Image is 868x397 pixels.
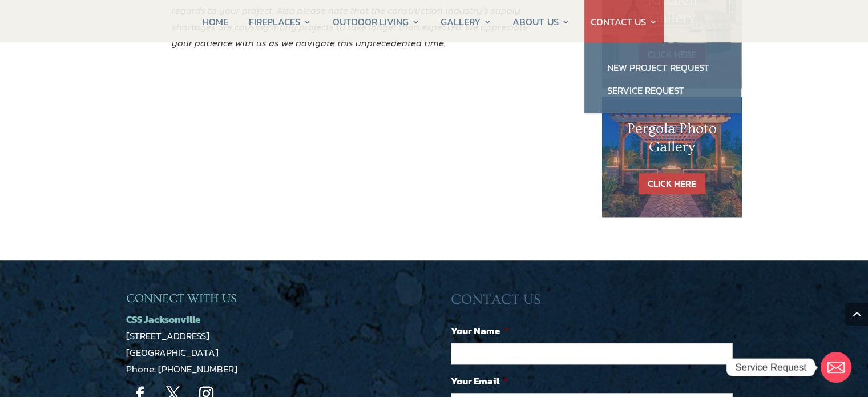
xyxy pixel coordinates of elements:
span: CONNECT WITH US [126,292,236,305]
label: Your Email [451,375,508,387]
a: Phone: [PHONE_NUMBER] [126,362,237,376]
a: Email [821,352,851,383]
a: New Project Request [596,56,730,79]
a: CLICK HERE [639,173,705,194]
a: [GEOGRAPHIC_DATA] [126,345,219,360]
h1: Pergola Photo Gallery [625,120,720,161]
a: Service Request [596,79,730,102]
a: CSS Jacksonville [126,312,200,327]
a: [STREET_ADDRESS] [126,328,209,343]
h3: CONTACT US [451,291,742,314]
label: Your Name [451,324,509,337]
